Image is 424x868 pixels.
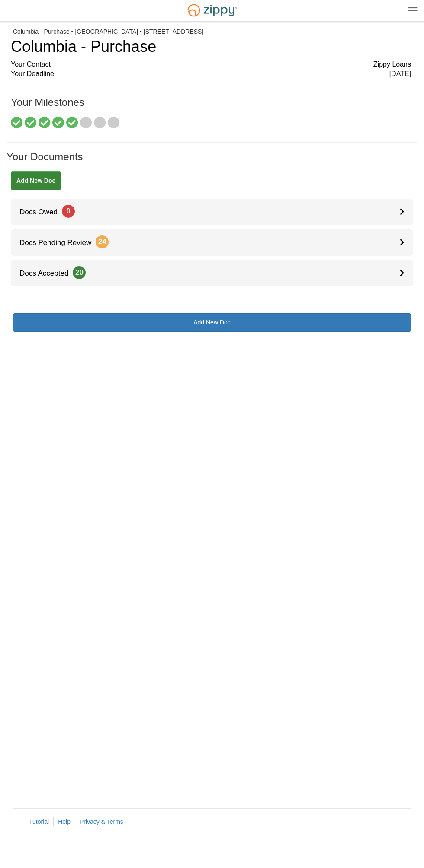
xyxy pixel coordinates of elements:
[373,60,411,70] span: Zippy Loans
[6,151,418,171] h1: Your Documents
[11,60,411,70] div: Your Contact
[11,199,413,225] a: Docs Owed0
[11,171,61,190] a: Add New Doc
[29,818,49,825] a: Tutorial
[11,208,75,216] span: Docs Owed
[408,7,418,13] img: Mobile Dropdown Menu
[11,260,413,286] a: Docs Accepted20
[58,818,71,825] a: Help
[11,269,86,277] span: Docs Accepted
[62,205,75,218] span: 0
[80,818,123,825] a: Privacy & Terms
[96,235,109,248] span: 24
[389,69,411,79] span: [DATE]
[11,229,413,256] a: Docs Pending Review24
[11,38,411,55] h1: Columbia - Purchase
[73,266,86,279] span: 20
[11,69,411,79] div: Your Deadline
[11,97,411,117] h1: Your Milestones
[13,28,411,35] div: Columbia - Purchase • [GEOGRAPHIC_DATA] • [STREET_ADDRESS]
[11,238,109,247] span: Docs Pending Review
[13,313,411,332] a: Add New Doc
